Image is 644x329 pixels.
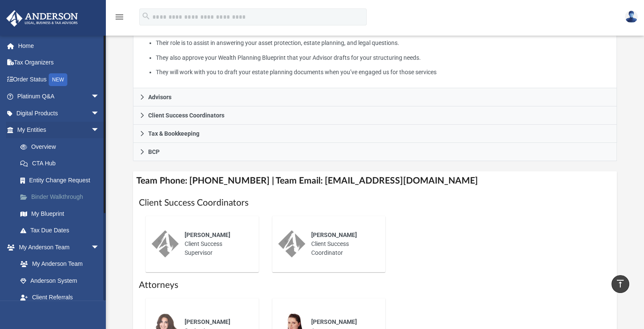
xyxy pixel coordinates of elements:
div: Client Success Coordinator [305,225,379,263]
a: vertical_align_top [611,275,629,293]
a: Tax Due Dates [12,222,112,239]
a: Tax & Bookkeeping [133,125,617,143]
a: Anderson System [12,272,108,289]
a: menu [114,16,124,22]
span: Client Success Coordinators [148,112,224,118]
i: vertical_align_top [615,279,625,289]
a: My Entitiesarrow_drop_down [6,122,112,139]
img: Anderson Advisors Platinum Portal [4,10,80,27]
a: Overview [12,138,112,155]
span: [PERSON_NAME] [311,231,357,238]
a: Home [6,37,112,54]
h1: Client Success Coordinators [139,197,611,209]
div: Attorneys & Paralegals [133,3,617,89]
a: My Blueprint [12,205,108,222]
span: Advisors [148,94,171,100]
span: Tax & Bookkeeping [148,131,199,137]
span: arrow_drop_down [91,239,108,256]
a: Digital Productsarrow_drop_down [6,105,112,122]
div: NEW [49,73,67,86]
h1: Attorneys [139,279,611,291]
img: thumbnail [152,230,179,257]
a: Client Success Coordinators [133,106,617,125]
span: [PERSON_NAME] [185,318,230,325]
img: thumbnail [278,230,305,257]
span: [PERSON_NAME] [185,231,230,238]
img: User Pic [625,11,638,23]
i: search [141,11,151,21]
a: Binder Walkthrough [12,189,112,206]
a: CTA Hub [12,155,112,172]
a: Client Referrals [12,289,108,306]
span: arrow_drop_down [91,105,108,122]
li: They will work with you to draft your estate planning documents when you’ve engaged us for those ... [156,67,611,78]
li: They also approve your Wealth Planning Blueprint that your Advisor drafts for your structuring ne... [156,53,611,63]
span: BCP [148,149,160,155]
a: Entity Change Request [12,172,112,189]
h4: Team Phone: [PHONE_NUMBER] | Team Email: [EMAIL_ADDRESS][DOMAIN_NAME] [133,171,617,190]
a: Platinum Q&Aarrow_drop_down [6,88,112,105]
a: My Anderson Teamarrow_drop_down [6,239,108,256]
div: Client Success Supervisor [179,225,253,263]
li: Their role is to assist in answering your asset protection, estate planning, and legal questions. [156,38,611,48]
a: Tax Organizers [6,54,112,71]
span: [PERSON_NAME] [311,318,357,325]
a: Advisors [133,88,617,106]
i: menu [114,12,124,22]
a: BCP [133,143,617,161]
span: arrow_drop_down [91,122,108,139]
p: What My Attorneys & Paralegals Do: [139,8,611,78]
a: Order StatusNEW [6,71,112,88]
a: My Anderson Team [12,256,104,273]
span: arrow_drop_down [91,88,108,106]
